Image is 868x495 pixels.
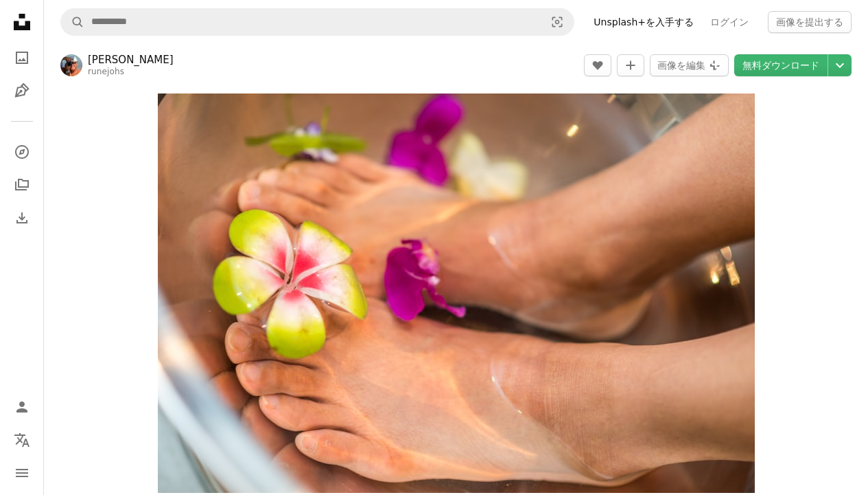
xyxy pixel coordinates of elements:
img: 花と人の足 [158,93,755,493]
a: ログイン [702,11,757,33]
a: 無料ダウンロード [734,54,828,76]
button: コレクションに追加する [617,54,644,76]
img: Rune Enstadのプロフィールを見る [60,54,82,76]
a: runejohs [88,67,124,76]
form: サイト内でビジュアルを探す [60,8,574,36]
a: ダウンロード履歴 [8,204,36,232]
button: 言語 [8,426,36,454]
a: 探す [8,138,36,166]
a: ログイン / 登録する [8,393,36,421]
button: いいね！ [584,54,611,76]
button: Unsplashで検索する [61,9,84,35]
button: ダウンロードサイズを選択してください [828,54,852,76]
button: 画像を提出する [768,11,852,33]
a: Unsplash+を入手する [585,11,702,33]
button: この画像でズームインする [158,93,755,493]
a: イラスト [8,77,36,104]
a: 写真 [8,44,36,71]
button: メニュー [8,459,36,487]
button: 画像を編集 [650,54,729,76]
button: ビジュアル検索 [541,9,574,35]
a: コレクション [8,171,36,199]
a: [PERSON_NAME] [88,53,174,67]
